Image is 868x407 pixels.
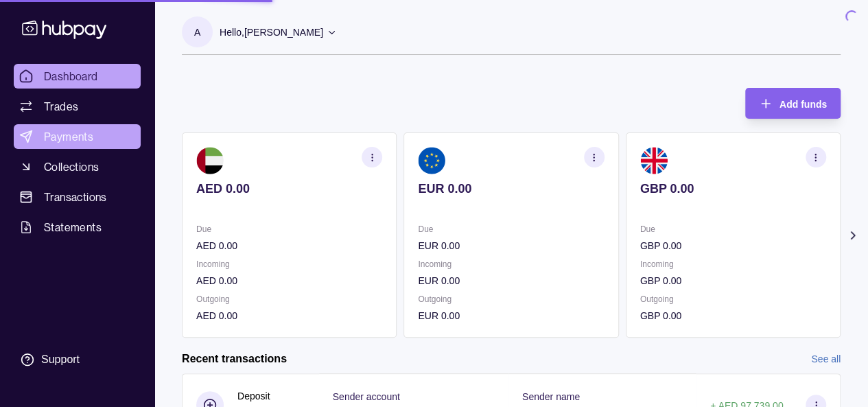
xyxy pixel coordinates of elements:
p: AED 0.00 [196,308,382,323]
img: ae [196,147,224,174]
a: Dashboard [14,64,141,89]
p: Hello, [PERSON_NAME] [220,25,323,40]
a: Support [14,345,141,374]
p: AED 0.00 [196,181,382,196]
h2: Recent transactions [182,351,287,367]
p: GBP 0.00 [640,273,826,288]
p: A [194,25,200,40]
p: Incoming [640,257,826,272]
span: Trades [44,98,78,115]
p: GBP 0.00 [640,181,826,196]
p: Incoming [418,257,604,272]
p: Due [418,222,604,237]
span: Statements [44,219,102,235]
span: Add funds [779,99,827,110]
p: EUR 0.00 [418,181,604,196]
p: Incoming [196,257,382,272]
p: Outgoing [640,292,826,307]
span: Payments [44,128,93,145]
p: Due [196,222,382,237]
div: Support [41,352,80,367]
p: EUR 0.00 [418,238,604,253]
p: Sender name [522,391,580,402]
p: AED 0.00 [196,273,382,288]
a: Trades [14,94,141,119]
span: Dashboard [44,68,98,84]
span: Transactions [44,189,107,205]
p: Outgoing [196,292,382,307]
p: GBP 0.00 [640,238,826,253]
p: Due [640,222,826,237]
p: AED 0.00 [196,238,382,253]
span: Collections [44,159,99,175]
p: EUR 0.00 [418,273,604,288]
p: GBP 0.00 [640,308,826,323]
a: Collections [14,154,141,179]
p: Sender account [333,391,400,402]
a: Statements [14,215,141,240]
p: Deposit [237,388,270,404]
img: gb [640,147,668,174]
p: Outgoing [418,292,604,307]
p: EUR 0.00 [418,308,604,323]
button: Add funds [745,88,841,119]
img: eu [418,147,445,174]
a: Payments [14,124,141,149]
a: See all [811,351,841,367]
a: Transactions [14,185,141,209]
